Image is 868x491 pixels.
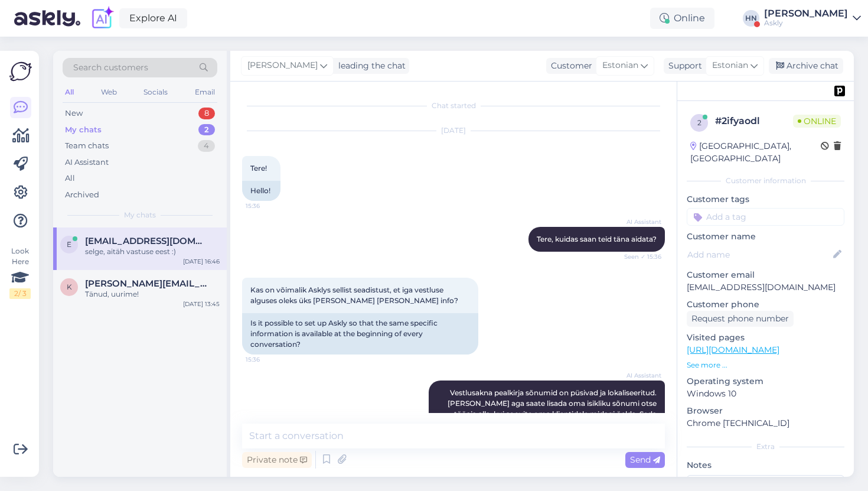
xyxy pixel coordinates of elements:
[687,269,844,281] p: Customer email
[65,108,83,119] div: New
[687,311,794,327] div: Request phone number
[687,281,844,294] p: [EMAIL_ADDRESS][DOMAIN_NAME]
[334,60,406,72] div: leading the chat
[65,157,109,168] div: AI Assistant
[99,84,119,100] div: Web
[247,59,318,72] span: [PERSON_NAME]
[687,193,844,206] p: Customer tags
[198,108,215,119] div: 8
[712,59,748,72] span: Estonian
[242,100,665,111] div: Chat started
[192,84,217,100] div: Email
[764,18,848,28] div: Askly
[448,388,658,429] span: Vestlusakna pealkirja sõnumid on püsivad ja lokaliseeritud. [PERSON_NAME] aga saate lisada oma is...
[687,175,844,186] div: Customer information
[664,60,702,72] div: Support
[85,278,208,289] span: kristiina.laur@eestiloto.ee
[183,300,220,308] div: [DATE] 13:45
[198,124,215,136] div: 2
[687,208,844,226] input: Add a tag
[85,246,220,257] div: selge, aitäh vastuse eest :)
[9,246,31,299] div: Look Here
[546,60,592,72] div: Customer
[690,140,821,165] div: [GEOGRAPHIC_DATA], [GEOGRAPHIC_DATA]
[764,9,861,28] a: [PERSON_NAME]Askly
[687,331,844,344] p: Visited pages
[198,140,215,152] div: 4
[141,84,170,100] div: Socials
[9,288,31,299] div: 2 / 3
[65,140,109,152] div: Team chats
[687,441,844,452] div: Extra
[687,405,844,417] p: Browser
[617,252,661,261] span: Seen ✓ 15:36
[67,282,72,291] span: k
[687,388,844,400] p: Windows 10
[65,124,102,136] div: My chats
[250,164,267,173] span: Tere!
[85,289,220,300] div: Tänud, uurime!
[246,355,290,364] span: 15:36
[630,454,660,465] span: Send
[242,452,312,468] div: Private note
[183,257,220,266] div: [DATE] 16:46
[537,235,657,243] span: Tere, kuidas saan teid täna aidata?
[602,59,638,72] span: Estonian
[242,313,478,355] div: Is it possible to set up Askly so that the same specific information is available at the beginnin...
[124,210,156,220] span: My chats
[687,230,844,243] p: Customer name
[119,8,187,28] a: Explore AI
[687,248,831,261] input: Add name
[687,375,844,388] p: Operating system
[67,240,71,249] span: e
[63,84,76,100] div: All
[793,115,841,128] span: Online
[65,173,75,184] div: All
[617,371,661,380] span: AI Assistant
[242,181,280,201] div: Hello!
[617,217,661,226] span: AI Assistant
[9,60,32,83] img: Askly Logo
[764,9,848,18] div: [PERSON_NAME]
[250,285,458,305] span: Kas on võimalik Asklys sellist seadistust, et iga vestluse alguses oleks üks [PERSON_NAME] [PERSO...
[687,344,779,355] a: [URL][DOMAIN_NAME]
[90,6,115,31] img: explore-ai
[65,189,99,201] div: Archived
[242,125,665,136] div: [DATE]
[769,58,843,74] div: Archive chat
[687,298,844,311] p: Customer phone
[73,61,148,74] span: Search customers
[687,459,844,472] p: Notes
[246,201,290,210] span: 15:36
[687,360,844,370] p: See more ...
[715,114,793,128] div: # 2ifyaodl
[650,8,714,29] div: Online
[743,10,759,27] div: HN
[85,236,208,246] span: ene.nuut@confido.ee
[687,417,844,430] p: Chrome [TECHNICAL_ID]
[834,86,845,96] img: pd
[697,118,701,127] span: 2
